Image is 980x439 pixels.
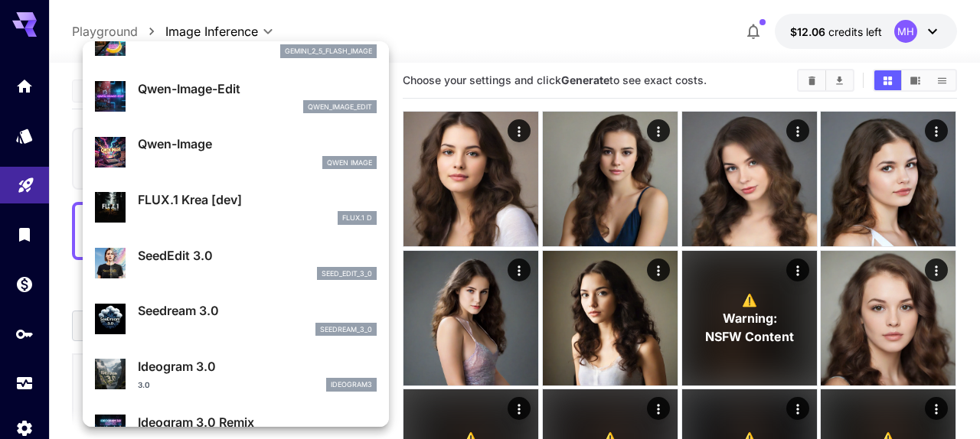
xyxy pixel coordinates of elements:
p: FLUX.1 D [342,213,372,223]
div: Seedream 3.0seedream_3_0 [95,295,377,342]
p: Qwen Image [327,158,372,168]
div: Qwen-Image-Editqwen_image_edit [95,73,377,120]
div: Qwen-ImageQwen Image [95,128,377,175]
p: FLUX.1 Krea [dev] [138,190,377,209]
p: Qwen-Image [138,135,377,153]
p: SeedEdit 3.0 [138,246,377,265]
p: Qwen-Image-Edit [138,80,377,98]
div: Ideogram 3.03.0ideogram3 [95,351,377,398]
div: FLUX.1 Krea [dev]FLUX.1 D [95,184,377,231]
p: seed_edit_3_0 [322,268,372,279]
p: qwen_image_edit [308,102,372,112]
p: gemini_2_5_flash_image [285,46,372,57]
p: 3.0 [138,379,150,391]
div: Gemini Flash Image 2.5 ([PERSON_NAME])gemini_2_5_flash_image [95,18,377,64]
div: SeedEdit 3.0seed_edit_3_0 [95,240,377,287]
p: seedream_3_0 [320,324,372,335]
p: Seedream 3.0 [138,301,377,320]
p: ideogram3 [331,379,372,390]
p: Ideogram 3.0 [138,357,377,376]
p: Ideogram 3.0 Remix [138,413,377,431]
